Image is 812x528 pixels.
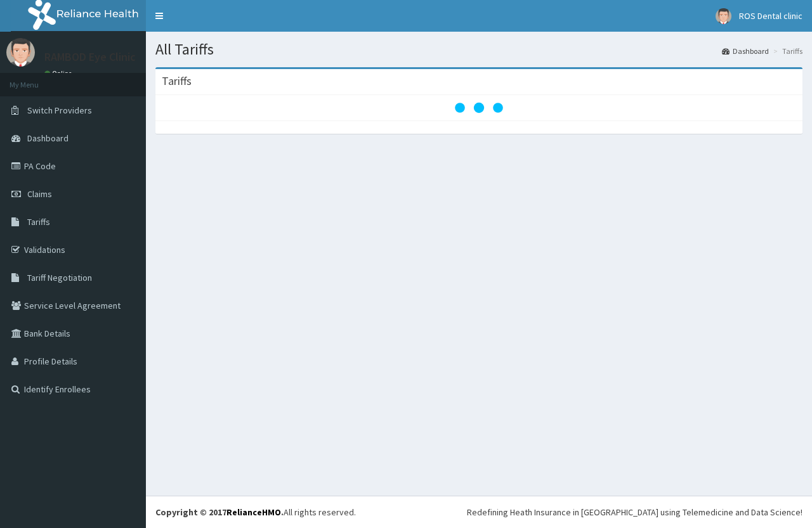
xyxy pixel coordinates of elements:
svg: audio-loading [454,82,504,133]
strong: Copyright © 2017 . [155,506,284,518]
img: User Image [6,38,35,67]
span: Tariffs [27,216,50,228]
span: ROS Dental clinic [739,10,802,22]
li: Tariffs [770,46,802,56]
h3: Tariffs [162,75,192,87]
h1: All Tariffs [155,41,802,58]
a: Dashboard [722,46,769,56]
span: Dashboard [27,132,69,144]
a: Online [44,69,75,78]
span: Claims [27,188,52,200]
span: Switch Providers [27,105,92,116]
p: RAMBOD Eye Clinic [44,51,136,63]
div: Redefining Heath Insurance in [GEOGRAPHIC_DATA] using Telemedicine and Data Science! [467,506,802,518]
a: RelianceHMO [226,506,281,518]
footer: All rights reserved. [146,496,812,528]
img: User Image [716,8,731,24]
span: Tariff Negotiation [27,272,92,283]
